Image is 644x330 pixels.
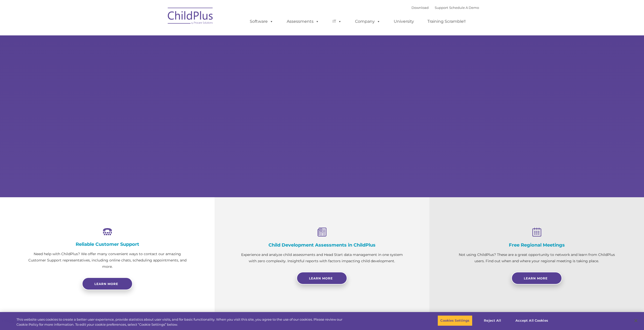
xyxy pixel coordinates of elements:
[350,16,385,27] a: Company
[245,16,278,27] a: Software
[435,6,448,10] a: Support
[411,6,479,10] font: |
[282,16,324,27] a: Assessments
[411,6,429,10] a: Download
[449,6,479,10] a: Schedule A Demo
[455,252,619,264] p: Not using ChildPlus? These are a great opportunity to network and learn from ChildPlus users. Fin...
[455,242,619,248] h4: Free Regional Meetings
[511,272,562,284] a: Learn More
[389,16,419,27] a: University
[630,315,641,326] button: Close
[240,252,404,264] p: Experience and analyze child assessments and Head Start data management in one system with zero c...
[327,16,347,27] a: IT
[438,315,472,326] button: Cookies Settings
[25,241,189,247] h4: Reliable Customer Support
[165,4,216,29] img: ChildPlus by Procare Solutions
[82,277,133,290] a: Learn more
[25,251,189,270] p: Need help with ChildPlus? We offer many convenient ways to contact our amazing Customer Support r...
[513,315,551,326] button: Accept All Cookies
[422,16,471,27] a: Training Scramble!!
[240,242,404,248] h4: Child Development Assessments in ChildPlus
[94,282,118,286] span: Learn more
[477,315,508,326] button: Reject All
[16,317,354,327] div: This website uses cookies to create a better user experience, provide statistics about user visit...
[524,276,548,280] span: Learn More
[297,272,347,284] a: Learn More
[309,276,333,280] span: Learn More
